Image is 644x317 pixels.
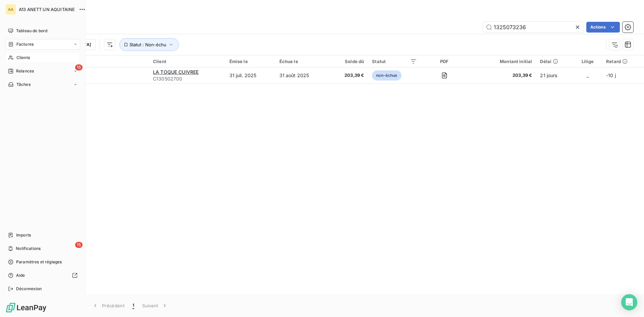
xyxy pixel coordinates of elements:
span: Paramètres et réglages [16,259,62,265]
div: Solde dû [333,59,364,64]
div: Délai [540,59,569,64]
span: Clients [16,55,30,61]
button: Statut : Non-échu [119,38,179,51]
div: Open Intercom Messenger [621,294,637,310]
div: Client [153,59,221,64]
a: Factures [5,39,80,50]
span: non-échue [372,70,401,81]
span: 203,39 € [333,72,364,79]
span: 15 [75,242,83,248]
div: Échue le [279,59,325,64]
div: Montant initial [472,59,532,64]
span: _ [587,72,589,78]
span: Tableau de bord [16,28,47,34]
div: Retard [606,59,640,64]
span: -10 j [606,72,616,78]
span: 1 [132,302,134,309]
a: Imports [5,230,80,241]
td: 31 août 2025 [275,67,329,84]
span: 203,39 € [472,72,532,79]
div: Statut [372,59,417,64]
span: Factures [16,41,34,47]
div: AA [5,4,16,15]
span: 15 [75,64,83,70]
span: Imports [16,232,31,238]
td: 21 jours [536,67,573,84]
div: PDF [425,59,463,64]
a: Aide [5,270,80,281]
span: C130502700 [153,75,221,82]
div: Émise le [229,59,271,64]
input: Rechercher [483,22,584,33]
span: Relances [16,68,34,74]
a: Paramètres et réglages [5,257,80,267]
a: Clients [5,52,80,63]
span: Tâches [16,82,31,88]
td: 31 juil. 2025 [225,67,275,84]
span: Déconnexion [16,286,42,292]
button: Suivant [138,299,172,313]
button: Précédent [88,299,128,313]
div: Litige [577,59,598,64]
span: Notifications [16,246,41,252]
a: 15Relances [5,66,80,76]
a: Tableau de bord [5,25,80,36]
button: Actions [586,22,620,33]
button: 1 [128,299,138,313]
span: LA TOQUE CUIVREE [153,69,199,75]
span: Statut : Non-échu [129,42,166,47]
span: Aide [16,272,25,278]
span: A13 ANETT UN AQUITAINE [19,7,75,12]
img: Logo LeanPay [5,302,47,313]
a: Tâches [5,79,80,90]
